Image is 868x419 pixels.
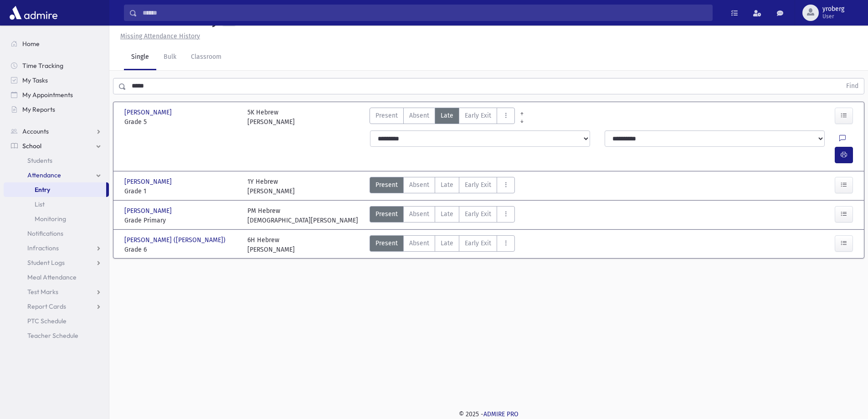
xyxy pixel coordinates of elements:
[247,108,295,127] div: 5K Hebrew [PERSON_NAME]
[465,209,491,219] span: Early Exit
[4,102,109,117] a: My Reports
[841,78,864,94] button: Find
[409,238,429,248] span: Absent
[124,409,853,419] div: © 2025 -
[124,117,238,127] span: Grade 5
[4,299,109,314] a: Report Cards
[117,32,200,40] a: Missing Attendance History
[124,235,227,245] span: [PERSON_NAME] ([PERSON_NAME])
[4,314,109,328] a: PTC Schedule
[4,36,109,51] a: Home
[35,186,50,194] span: Entry
[27,259,65,267] span: Student Logs
[4,58,109,73] a: Time Tracking
[22,40,40,48] span: Home
[27,229,63,238] span: Notifications
[465,238,491,248] span: Early Exit
[465,111,491,120] span: Early Exit
[124,206,174,216] span: [PERSON_NAME]
[822,5,844,13] span: yroberg
[370,206,515,225] div: AttTypes
[247,177,295,196] div: 1Y Hebrew [PERSON_NAME]
[124,45,156,70] a: Single
[370,177,515,196] div: AttTypes
[441,111,453,120] span: Late
[465,180,491,190] span: Early Exit
[822,13,844,20] span: User
[7,4,60,22] img: AdmirePro
[27,171,61,179] span: Attendance
[124,216,238,225] span: Grade Primary
[35,215,66,223] span: Monitoring
[27,244,59,252] span: Infractions
[27,317,67,325] span: PTC Schedule
[4,270,109,285] a: Meal Attendance
[375,180,398,190] span: Present
[22,91,73,99] span: My Appointments
[27,331,78,340] span: Teacher Schedule
[35,200,45,208] span: List
[4,197,109,212] a: List
[4,255,109,270] a: Student Logs
[4,124,109,139] a: Accounts
[22,62,63,70] span: Time Tracking
[4,153,109,168] a: Students
[124,108,174,117] span: [PERSON_NAME]
[4,182,106,197] a: Entry
[375,209,398,219] span: Present
[4,139,109,153] a: School
[137,5,712,21] input: Search
[375,238,398,248] span: Present
[27,302,66,310] span: Report Cards
[156,45,184,70] a: Bulk
[124,177,174,186] span: [PERSON_NAME]
[27,273,77,281] span: Meal Attendance
[27,156,52,165] span: Students
[441,209,453,219] span: Late
[4,168,109,182] a: Attendance
[370,235,515,254] div: AttTypes
[22,127,49,135] span: Accounts
[370,108,515,127] div: AttTypes
[441,180,453,190] span: Late
[4,328,109,343] a: Teacher Schedule
[4,212,109,226] a: Monitoring
[375,111,398,120] span: Present
[4,88,109,102] a: My Appointments
[247,206,358,225] div: PM Hebrew [DEMOGRAPHIC_DATA][PERSON_NAME]
[124,186,238,196] span: Grade 1
[441,238,453,248] span: Late
[409,111,429,120] span: Absent
[4,226,109,241] a: Notifications
[409,209,429,219] span: Absent
[4,285,109,299] a: Test Marks
[27,288,58,296] span: Test Marks
[4,73,109,88] a: My Tasks
[4,241,109,255] a: Infractions
[409,180,429,190] span: Absent
[22,76,48,84] span: My Tasks
[247,235,295,254] div: 6H Hebrew [PERSON_NAME]
[22,105,55,114] span: My Reports
[184,45,229,70] a: Classroom
[120,32,200,40] u: Missing Attendance History
[124,245,238,254] span: Grade 6
[22,142,41,150] span: School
